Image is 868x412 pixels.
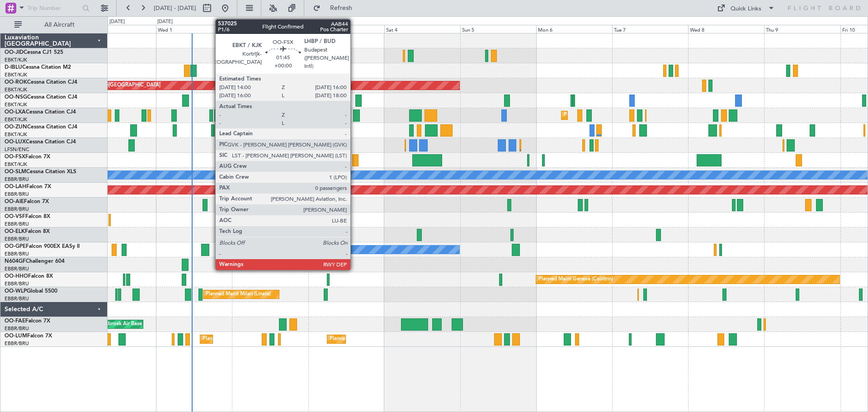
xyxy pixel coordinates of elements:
[5,236,29,242] a: EBBR/BRU
[5,318,50,324] a: OO-FAEFalcon 7X
[5,124,77,130] a: OO-ZUNCessna Citation CJ4
[5,191,29,198] a: EBBR/BRU
[5,169,26,175] span: OO-SLM
[5,80,77,85] a: OO-ROKCessna Citation CJ4
[5,116,27,123] a: EBKT/KJK
[322,5,360,11] span: Refresh
[612,25,688,33] div: Tue 7
[5,80,27,85] span: OO-ROK
[536,25,612,33] div: Mon 6
[5,318,25,324] span: OO-FAE
[330,332,493,346] div: Planned Maint [GEOGRAPHIC_DATA] ([GEOGRAPHIC_DATA] National)
[538,273,613,286] div: Planned Maint Geneva (Cointrin)
[5,280,29,287] a: EBBR/BRU
[5,57,27,63] a: EBKT/KJK
[28,1,80,15] input: Trip Number
[5,154,50,160] a: OO-FSXFalcon 7X
[764,25,840,33] div: Thu 9
[731,5,761,14] div: Quick Links
[5,214,25,219] span: OO-VSF
[5,101,27,108] a: EBKT/KJK
[10,18,98,32] button: All Aircraft
[5,229,25,234] span: OO-ELK
[109,18,125,26] div: [DATE]
[5,333,27,339] span: OO-LUM
[5,124,27,130] span: OO-ZUN
[5,169,76,175] a: OO-SLMCessna Citation XLS
[5,244,80,249] a: OO-GPEFalcon 900EX EASy II
[5,274,28,279] span: OO-HHO
[5,221,29,227] a: EBBR/BRU
[309,1,363,15] button: Refresh
[5,50,63,55] a: OO-JIDCessna CJ1 525
[5,289,57,294] a: OO-WLPGlobal 5500
[5,176,29,183] a: EBBR/BRU
[5,139,26,145] span: OO-LUX
[5,109,76,115] a: OO-LXACessna Citation CJ4
[5,86,27,93] a: EBKT/KJK
[5,131,27,138] a: EBKT/KJK
[232,25,308,33] div: Thu 2
[203,332,366,346] div: Planned Maint [GEOGRAPHIC_DATA] ([GEOGRAPHIC_DATA] National)
[24,22,95,28] span: All Aircraft
[5,206,29,213] a: EBBR/BRU
[206,288,271,301] div: Planned Maint Milan (Linate)
[5,259,65,264] a: N604GFChallenger 604
[5,50,24,55] span: OO-JID
[5,265,29,272] a: EBBR/BRU
[80,25,156,33] div: Tue 30
[5,146,29,153] a: LFSN/ENC
[5,295,29,302] a: EBBR/BRU
[5,199,49,204] a: OO-AIEFalcon 7X
[157,18,173,26] div: [DATE]
[5,244,26,249] span: OO-GPE
[5,161,27,168] a: EBKT/KJK
[5,71,27,78] a: EBKT/KJK
[5,95,77,100] a: OO-NSGCessna Citation CJ4
[5,184,26,189] span: OO-LAH
[154,4,196,12] span: [DATE] - [DATE]
[5,340,29,347] a: EBBR/BRU
[5,251,29,257] a: EBBR/BRU
[460,25,536,33] div: Sun 5
[5,65,22,70] span: D-IBLU
[712,1,779,15] button: Quick Links
[5,199,24,204] span: OO-AIE
[5,95,27,100] span: OO-NSG
[308,25,384,33] div: Fri 3
[5,154,25,160] span: OO-FSX
[235,243,274,256] div: No Crew Malaga
[5,333,52,339] a: OO-LUMFalcon 7X
[564,109,669,122] div: Planned Maint Kortrijk-[GEOGRAPHIC_DATA]
[62,79,160,92] div: AOG Maint Kortrijk-[GEOGRAPHIC_DATA]
[5,184,51,189] a: OO-LAHFalcon 7X
[5,109,26,115] span: OO-LXA
[5,214,50,219] a: OO-VSFFalcon 8X
[156,25,232,33] div: Wed 1
[5,229,50,234] a: OO-ELKFalcon 8X
[5,325,29,332] a: EBBR/BRU
[5,274,53,279] a: OO-HHOFalcon 8X
[5,259,26,264] span: N604GF
[5,65,71,70] a: D-IBLUCessna Citation M2
[384,25,460,33] div: Sat 4
[5,289,27,294] span: OO-WLP
[5,139,76,145] a: OO-LUXCessna Citation CJ4
[688,25,764,33] div: Wed 8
